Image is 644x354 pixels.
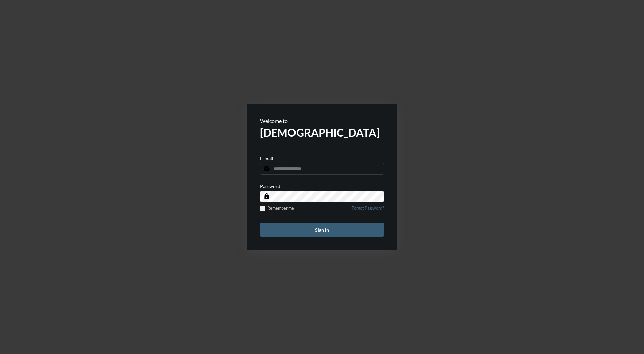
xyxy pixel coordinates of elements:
button: Sign in [260,223,384,237]
p: Password [260,183,280,189]
label: Remember me [260,206,294,211]
h2: [DEMOGRAPHIC_DATA] [260,126,384,139]
a: Forgot Password? [352,206,384,215]
p: Welcome to [260,118,384,124]
p: E-mail [260,156,273,161]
